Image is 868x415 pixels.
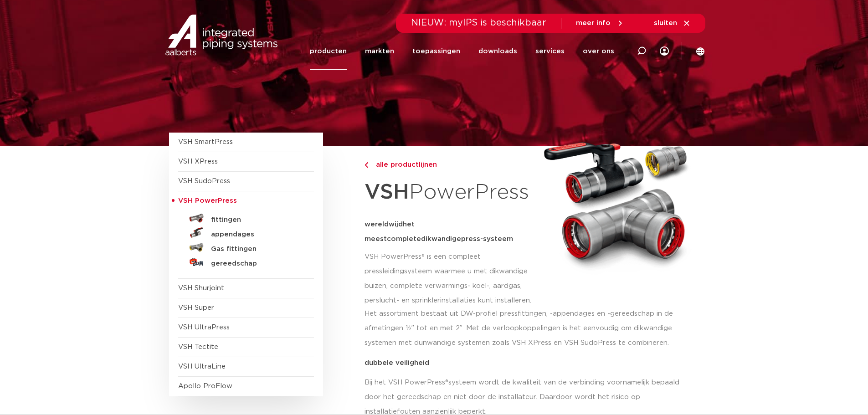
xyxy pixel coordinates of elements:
[535,33,565,70] a: services
[576,19,624,27] a: meer info
[178,240,314,255] a: Gas fittingen
[178,343,218,350] a: VSH Tectite
[211,231,301,239] h5: appendages
[365,379,445,386] span: Bij het VSH PowerPress
[461,236,513,242] span: press-systeem
[211,216,301,224] h5: fittingen
[310,33,614,70] nav: Menu
[387,236,421,242] span: complete
[576,20,611,26] span: meer info
[178,383,232,389] a: Apollo ProFlow
[583,33,614,70] a: over ons
[365,250,535,308] p: VSH PowerPress® is een compleet pressleidingsysteem waarmee u met dikwandige buizen, complete ver...
[365,33,394,70] a: markten
[421,236,461,242] span: dikwandige
[178,138,233,145] a: VSH SmartPress
[365,162,368,168] img: chevron-right.svg
[178,197,237,204] span: VSH PowerPress
[310,33,347,70] a: producten
[365,307,693,350] p: Het assortiment bestaat uit DW-profiel pressfittingen, -appendages en -gereedschap in de afmeting...
[365,359,693,366] p: dubbele veiligheid
[178,225,314,240] a: appendages
[654,19,691,27] a: sluiten
[178,363,226,370] a: VSH UltraLine
[478,33,517,70] a: downloads
[365,379,679,415] span: systeem wordt de kwaliteit van de verbinding voornamelijk bepaald door het gereedschap en niet do...
[370,161,437,168] span: alle productlijnen
[365,175,535,210] h1: PowerPress
[445,379,448,386] span: ®
[365,182,409,203] strong: VSH
[365,159,535,170] a: alle productlijnen
[178,324,230,331] a: VSH UltraPress
[178,285,224,292] a: VSH Shurjoint
[211,260,301,268] h5: gereedschap
[365,221,403,228] span: wereldwijd
[660,33,669,70] div: my IPS
[411,18,546,27] span: NIEUW: myIPS is beschikbaar
[654,20,677,26] span: sluiten
[211,245,301,253] h5: Gas fittingen
[178,178,230,184] a: VSH SudoPress
[178,211,314,225] a: fittingen
[178,304,214,311] a: VSH Super
[178,158,218,165] a: VSH XPress
[178,255,314,269] a: gereedschap
[412,33,460,70] a: toepassingen
[365,221,415,242] span: het meest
